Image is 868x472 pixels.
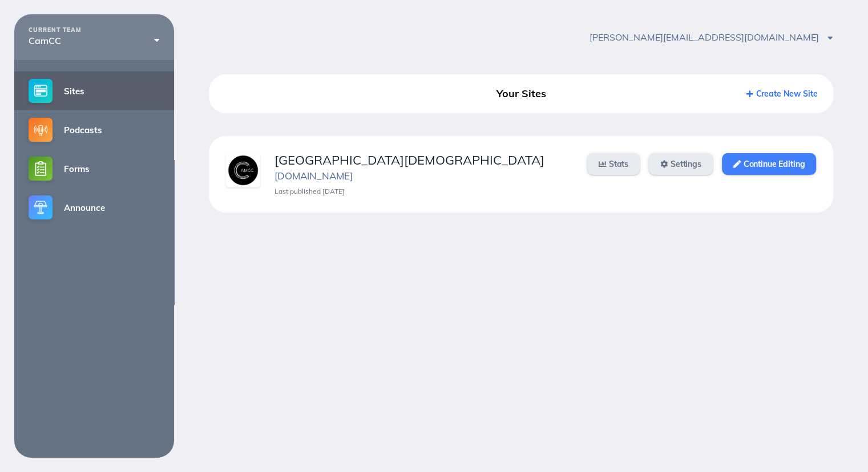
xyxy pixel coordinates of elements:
[14,188,174,227] a: Announce
[14,71,174,110] a: Sites
[29,195,53,219] img: announce-small@2x.png
[274,187,573,195] div: Last published [DATE]
[29,118,53,142] img: podcasts-small@2x.png
[746,89,818,99] a: Create New Site
[587,153,640,175] a: Stats
[226,153,260,187] img: vievzmvafxvnastf.png
[29,27,160,34] div: CURRENT TEAM
[29,157,53,181] img: forms-small@2x.png
[274,170,353,182] a: [DOMAIN_NAME]
[649,153,713,175] a: Settings
[274,153,573,167] div: [GEOGRAPHIC_DATA][DEMOGRAPHIC_DATA]
[29,35,160,46] div: CamCC
[29,79,53,103] img: sites-small@2x.png
[14,149,174,188] a: Forms
[14,110,174,149] a: Podcasts
[590,31,833,43] span: [PERSON_NAME][EMAIL_ADDRESS][DOMAIN_NAME]
[422,83,620,104] div: Your Sites
[722,153,816,175] a: Continue Editing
